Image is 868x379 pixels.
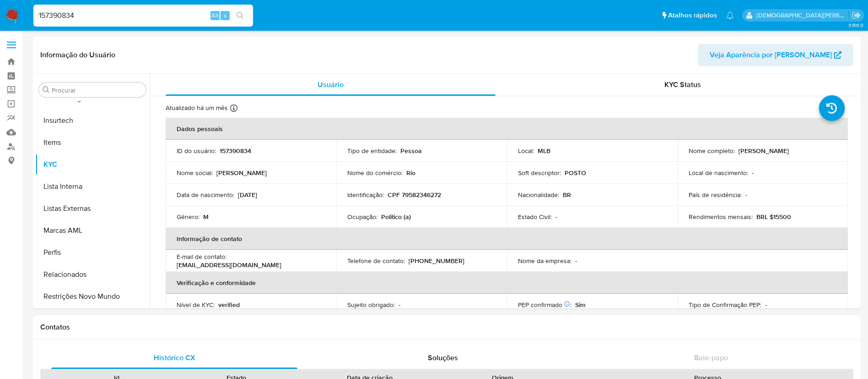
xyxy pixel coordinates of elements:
[177,191,234,199] p: Data de nascimento :
[52,86,142,94] input: Procurar
[347,191,384,199] p: Identificação :
[381,213,411,221] p: Politico (a)
[428,352,458,363] span: Soluções
[35,264,150,286] button: Relacionados
[35,110,150,132] button: Insurtech
[565,169,586,177] p: POSTO
[388,191,441,199] p: CPF 79582346272
[694,352,728,363] span: Bate-papo
[406,169,415,177] p: Rio
[35,242,150,264] button: Perfis
[739,147,789,155] p: [PERSON_NAME]
[756,213,791,221] p: BRL $15500
[538,147,550,155] p: MLB
[689,191,742,199] p: País de residência :
[518,147,534,155] p: Local :
[400,147,422,155] p: Pessoa
[35,154,150,176] button: KYC
[218,301,240,309] p: verified
[518,301,571,309] p: PEP confirmado :
[33,10,253,22] input: Pesquise usuários ou casos...
[347,147,397,155] p: Tipo de entidade :
[756,11,849,20] p: thais.asantos@mercadolivre.com
[35,176,150,198] button: Lista Interna
[347,169,403,177] p: Nome do comércio :
[238,191,257,199] p: [DATE]
[726,11,734,19] a: Notificações
[575,301,586,309] p: Sim
[575,257,577,265] p: -
[518,191,559,199] p: Nacionalidade :
[166,104,228,112] p: Atualizado há um mês
[203,213,209,221] p: M
[166,228,848,250] th: Informação de contato
[177,253,226,261] p: E-mail de contato :
[231,9,249,22] button: search-icon
[689,147,735,155] p: Nome completo :
[177,147,216,155] p: ID do usuário :
[668,11,717,20] span: Atalhos rápidos
[40,323,853,332] h1: Contatos
[318,79,344,90] span: Usuário
[555,213,557,221] p: -
[765,301,767,309] p: -
[347,301,395,309] p: Sujeito obrigado :
[35,286,150,308] button: Restrições Novo Mundo
[40,50,115,60] h1: Informação do Usuário
[35,220,150,242] button: Marcas AML
[216,169,267,177] p: [PERSON_NAME]
[43,86,50,93] button: Procurar
[177,169,213,177] p: Nome social :
[409,257,464,265] p: [PHONE_NUMBER]
[35,132,150,154] button: Items
[752,169,754,177] p: -
[211,11,219,20] span: Alt
[35,198,150,220] button: Listas Externas
[689,301,761,309] p: Tipo de Confirmação PEP :
[220,147,251,155] p: 157390834
[224,11,226,20] span: s
[518,213,552,221] p: Estado Civil :
[177,213,199,221] p: Gênero :
[177,261,281,269] p: [EMAIL_ADDRESS][DOMAIN_NAME]
[518,257,571,265] p: Nome da empresa :
[166,272,848,294] th: Verificação e conformidade
[347,257,405,265] p: Telefone de contato :
[563,191,571,199] p: BR
[689,213,753,221] p: Rendimentos mensais :
[689,169,748,177] p: Local de nascimento :
[154,352,195,363] span: Histórico CX
[518,169,561,177] p: Soft descriptor :
[664,79,701,90] span: KYC Status
[698,44,853,66] button: Veja Aparência por [PERSON_NAME]
[710,44,832,66] span: Veja Aparência por [PERSON_NAME]
[347,213,377,221] p: Ocupação :
[166,118,848,140] th: Dados pessoais
[177,301,215,309] p: Nível de KYC :
[399,301,400,309] p: -
[852,11,861,20] a: Sair
[745,191,747,199] p: -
